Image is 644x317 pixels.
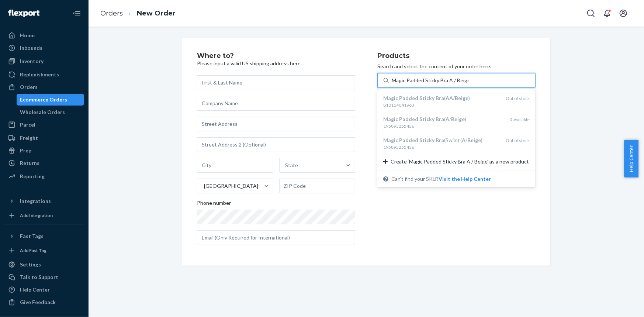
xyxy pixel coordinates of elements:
a: Talk to Support [4,271,84,283]
span: Out of stock [506,96,530,101]
button: Close Navigation [69,6,84,21]
em: Magic [383,116,398,122]
em: Bra [436,137,444,143]
span: Can't find your SKU? [391,175,491,183]
a: Freight [4,132,84,144]
a: Replenishments [4,69,84,80]
em: A [462,137,465,143]
input: ZIP Code [279,179,356,193]
img: Flexport logo [8,10,39,17]
div: Add Integration [20,212,53,218]
em: Padded [399,95,418,101]
div: Freight [20,134,38,142]
em: AA [446,95,453,101]
a: Parcel [4,119,84,131]
button: Give Feedback [4,296,84,308]
a: Help Center [4,284,84,296]
div: Give Feedback [20,299,56,306]
div: Add Fast Tag [20,247,46,254]
em: Sticky [419,116,434,122]
a: Home [4,30,84,41]
a: Orders [4,81,84,93]
a: Inventory [4,55,84,67]
button: Open account menu [616,6,631,21]
button: Fast Tags [4,230,84,242]
em: Beige [467,137,481,143]
div: Inbounds [20,44,42,52]
span: Create ‘Magic Padded Sticky Bra A / Beige’ as a new product [391,158,529,165]
div: Home [20,32,35,39]
div: [GEOGRAPHIC_DATA] [204,182,258,190]
button: Open notifications [600,6,614,21]
input: [GEOGRAPHIC_DATA] [203,182,204,190]
div: Orders [20,83,38,91]
div: Replenishments [20,71,59,78]
em: Magic [383,137,398,143]
div: Inventory [20,58,44,65]
em: Beige [451,116,465,122]
a: Returns [4,157,84,169]
div: (Swim) ( / ) [383,137,500,144]
button: Help Center [624,140,638,178]
h2: Where to? [197,52,355,60]
em: Bra [436,95,444,101]
p: Please input a valid US shipping address here. [197,60,355,67]
p: Search and select the content of your order here. [377,63,536,70]
a: Add Integration [4,210,84,221]
div: Talk to Support [20,273,58,281]
div: ( / ) [383,94,500,102]
div: Ecommerce Orders [20,96,67,103]
button: Integrations [4,195,84,207]
div: State [285,162,298,169]
em: Magic [383,95,398,101]
div: Parcel [20,121,35,128]
input: Street Address [197,117,355,131]
em: A [446,116,449,122]
a: Ecommerce Orders [17,94,84,106]
input: Email (Only Required for International) [197,230,355,245]
span: Phone number [197,199,231,210]
div: Prep [20,147,31,154]
em: Sticky [419,95,434,101]
input: Magic Padded Sticky Bra(AA/Beige)810114041963Out of stockMagic Padded Sticky Bra(A/Beige)19589325... [392,77,469,84]
div: 195893255436 [383,144,500,150]
div: Wholesale Orders [20,108,65,116]
div: Settings [20,261,41,268]
em: Beige [455,95,468,101]
em: Bra [436,116,444,122]
div: Integrations [20,197,51,205]
h2: Products [377,52,536,60]
a: New Order [137,9,176,17]
span: 0 available [509,117,530,122]
a: Settings [4,259,84,271]
input: First & Last Name [197,75,355,90]
div: Returns [20,159,39,167]
a: Orders [100,9,123,17]
span: Out of stock [506,138,530,143]
input: Street Address 2 (Optional) [197,137,355,152]
div: Help Center [20,286,50,293]
button: Magic Padded Sticky Bra(AA/Beige)810114041963Out of stockMagic Padded Sticky Bra(A/Beige)19589325... [439,175,491,183]
input: Company Name [197,96,355,111]
em: Sticky [419,137,434,143]
div: Reporting [20,173,45,180]
a: Add Fast Tag [4,245,84,256]
em: Padded [399,137,418,143]
em: Padded [399,116,418,122]
button: Open Search Box [584,6,598,21]
div: 195893255436 [383,123,503,129]
div: Fast Tags [20,232,44,240]
a: Wholesale Orders [17,106,84,118]
div: ( / ) [383,116,503,123]
a: Prep [4,145,84,156]
input: City [197,158,273,173]
ol: breadcrumbs [94,3,181,24]
div: 810114041963 [383,102,500,108]
a: Reporting [4,170,84,182]
a: Inbounds [4,42,84,54]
